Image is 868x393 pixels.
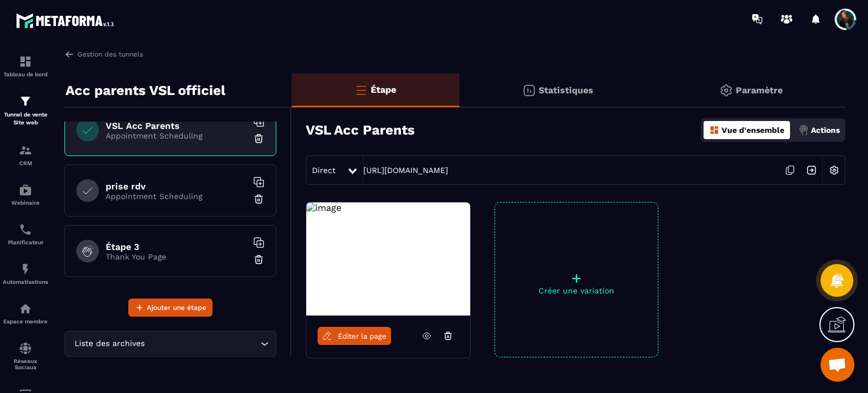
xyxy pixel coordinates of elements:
[19,302,32,316] img: automations
[19,223,32,236] img: scheduler
[106,252,247,261] p: Thank You Page
[709,125,719,135] img: dashboard-orange.40269519.svg
[3,135,48,175] a: formationformationCRM
[19,144,32,157] img: formation
[3,214,48,254] a: schedulerschedulerPlanificateur
[16,10,118,31] img: logo
[318,327,391,345] a: Éditer la page
[522,84,536,97] img: stats.20deebd0.svg
[3,358,48,370] p: Réseaux Sociaux
[253,133,264,144] img: trash
[736,85,783,96] p: Paramètre
[798,125,809,135] img: actions.d6e523a2.png
[823,159,845,181] img: setting-w.858f3a88.svg
[106,192,247,201] p: Appointment Scheduling
[3,239,48,245] p: Planificateur
[253,254,264,265] img: trash
[106,120,247,131] h6: VSL Acc Parents
[3,333,48,379] a: social-networksocial-networkRéseaux Sociaux
[495,270,658,286] p: +
[253,193,264,205] img: trash
[72,338,147,350] span: Liste des archives
[3,318,48,325] p: Espace membre
[354,83,368,97] img: bars-o.4a397970.svg
[19,262,32,276] img: automations
[306,202,341,213] img: image
[363,166,448,175] a: [URL][DOMAIN_NAME]
[3,111,48,127] p: Tunnel de vente Site web
[3,200,48,206] p: Webinaire
[3,175,48,214] a: automationsautomationsWebinaire
[64,331,276,357] div: Search for option
[3,71,48,77] p: Tableau de bord
[106,241,247,252] h6: Étape 3
[371,84,396,95] p: Étape
[722,126,784,135] p: Vue d'ensemble
[338,332,387,340] span: Éditer la page
[821,348,854,382] div: Ouvrir le chat
[3,293,48,333] a: automationsautomationsEspace membre
[64,49,75,59] img: arrow
[128,299,212,317] button: Ajouter une étape
[19,183,32,197] img: automations
[495,286,658,295] p: Créer une variation
[147,302,206,313] span: Ajouter une étape
[64,49,143,59] a: Gestion des tunnels
[3,160,48,166] p: CRM
[719,84,733,97] img: setting-gr.5f69749f.svg
[312,166,336,175] span: Direct
[66,79,225,102] p: Acc parents VSL officiel
[19,342,32,355] img: social-network
[3,86,48,135] a: formationformationTunnel de vente Site web
[147,338,258,350] input: Search for option
[306,122,415,138] h3: VSL Acc Parents
[3,46,48,86] a: formationformationTableau de bord
[811,126,840,135] p: Actions
[19,55,32,68] img: formation
[3,279,48,285] p: Automatisations
[106,181,247,192] h6: prise rdv
[19,94,32,108] img: formation
[3,254,48,293] a: automationsautomationsAutomatisations
[801,159,822,181] img: arrow-next.bcc2205e.svg
[106,131,247,140] p: Appointment Scheduling
[539,85,593,96] p: Statistiques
